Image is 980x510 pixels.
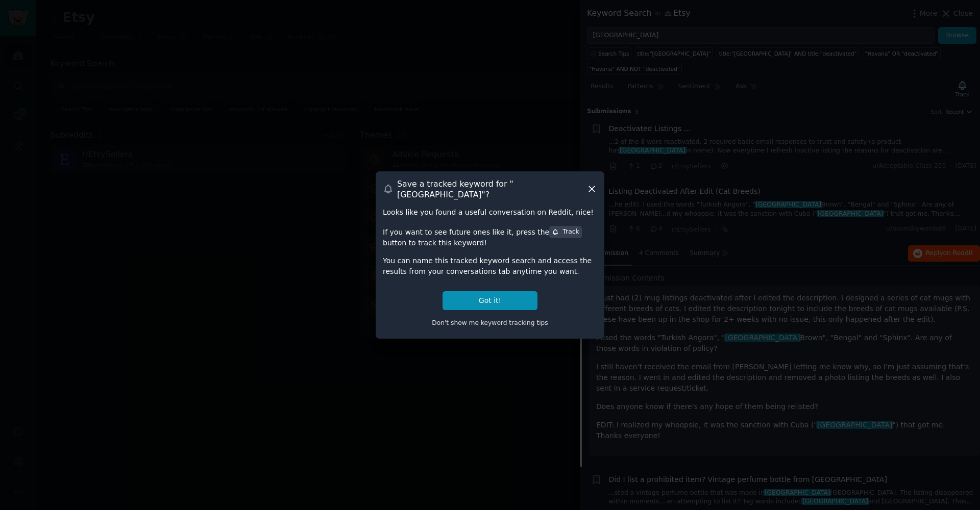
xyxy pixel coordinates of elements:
[383,207,597,218] div: Looks like you found a useful conversation on Reddit, nice!
[443,291,537,310] button: Got it!
[397,178,586,200] h3: Save a tracked keyword for " [GEOGRAPHIC_DATA] "?
[552,227,579,237] div: Track
[432,319,548,326] span: Don't show me keyword tracking tips
[383,225,597,248] div: If you want to see future ones like it, press the button to track this keyword!
[383,256,597,277] div: You can name this tracked keyword search and access the results from your conversations tab anyti...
